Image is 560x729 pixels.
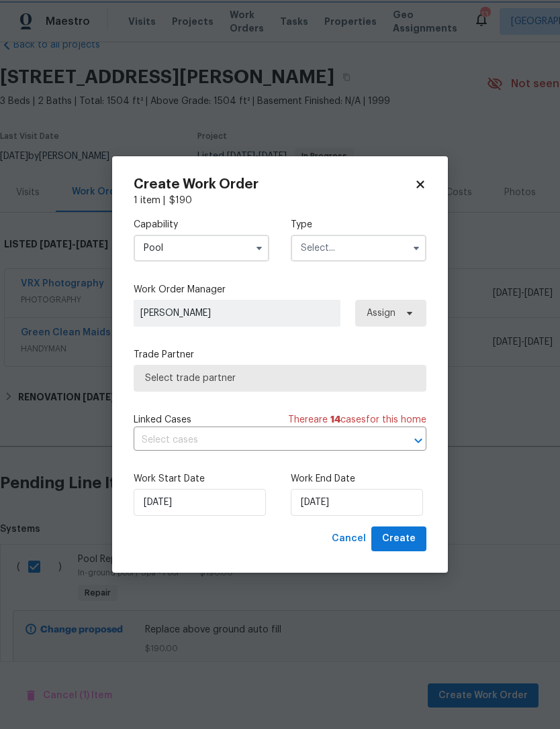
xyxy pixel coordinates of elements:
input: Select cases [134,430,389,451]
input: M/D/YYYY [291,489,423,516]
span: There are case s for this home [288,413,426,427]
label: Work End Date [291,472,426,486]
input: M/D/YYYY [134,489,266,516]
span: Select trade partner [145,372,415,385]
span: 14 [330,415,340,425]
span: $ 190 [169,196,192,205]
h2: Create Work Order [134,178,414,191]
span: Linked Cases [134,413,191,427]
label: Work Order Manager [134,283,426,296]
input: Select... [291,235,426,262]
button: Show options [251,240,267,256]
span: Create [382,530,416,547]
label: Trade Partner [134,348,426,361]
button: Create [371,526,426,551]
span: [PERSON_NAME] [140,306,334,320]
div: 1 item | [134,194,426,207]
label: Type [291,218,426,231]
span: Assign [367,306,395,320]
label: Work Start Date [134,472,269,486]
button: Open [409,431,428,450]
span: Cancel [332,530,366,547]
button: Show options [408,240,424,256]
input: Select... [134,235,269,262]
label: Capability [134,218,269,231]
button: Cancel [326,526,371,551]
